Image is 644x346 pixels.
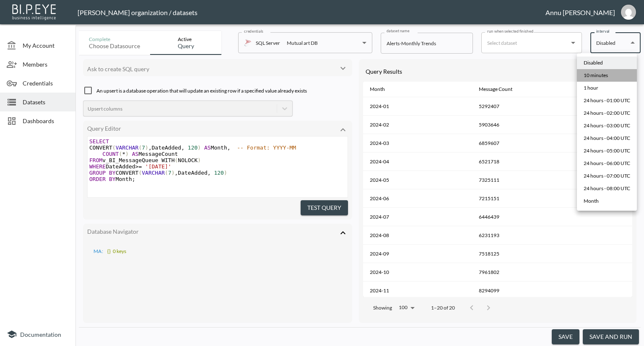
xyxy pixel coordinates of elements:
div: 24 hours - 02:00 UTC [584,109,630,117]
div: 24 hours - 04:00 UTC [584,134,630,142]
div: Month [584,197,599,205]
div: 24 hours - 05:00 UTC [584,147,630,155]
div: Disabled [584,59,603,67]
div: 24 hours - 07:00 UTC [584,172,630,180]
div: 24 hours - 06:00 UTC [584,160,630,167]
div: 1 hour [584,84,598,92]
div: 24 hours - 08:00 UTC [584,185,630,192]
div: 24 hours - 01:00 UTC [584,97,630,104]
div: 24 hours - 03:00 UTC [584,122,630,129]
div: 10 minutes [584,72,608,79]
